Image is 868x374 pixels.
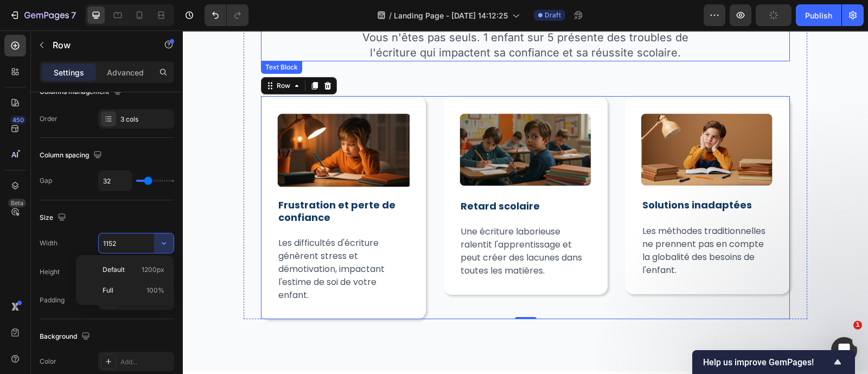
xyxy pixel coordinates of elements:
div: 450 [10,116,26,124]
span: Landing Page - [DATE] 14:12:25 [394,10,508,21]
div: Text Block [80,32,117,42]
div: Size [40,211,68,225]
span: 1200px [142,265,164,275]
input: Auto [99,233,174,253]
img: gempages_525381896914339039-2068eabe-b3a2-4245-845c-217374a9e23a.png [94,82,227,156]
p: Row [53,39,145,52]
div: Padding [40,295,65,305]
span: Help us improve GemPages! [703,357,831,367]
span: Full [103,286,113,295]
div: Undo/Redo [205,4,248,26]
iframe: Intercom live chat [831,337,857,363]
div: 3 cols [120,115,171,124]
button: Publish [796,4,841,26]
button: Show survey - Help us improve GemPages! [703,356,844,369]
p: Les méthodes traditionnelles ne prennent pas en compte la globalité des besoins de l'enfant. [459,194,590,246]
p: ⁠⁠⁠⁠⁠⁠⁠ [95,168,226,194]
div: Publish [805,10,832,21]
h2: Rich Text Editor. Editing area: main [277,168,409,183]
span: 100% [146,286,164,295]
img: gempages_525381896914339039-36487f5a-f985-4b2d-9bcf-07d9913356bd.png [458,82,591,156]
div: Row [92,50,110,60]
button: 7 [4,4,81,26]
span: / [389,10,392,21]
p: Advanced [107,67,144,78]
div: Column spacing [40,148,104,163]
p: Une écriture laborieuse ralentit l'apprentissage et peut créer des lacunes dans toutes les matières. [278,195,408,247]
div: Background [40,329,92,344]
p: Settings [54,67,84,78]
img: gempages_525381896914339039-b4c4098a-4e25-4ee1-adf9-5dc00f1b5c98.png [277,82,409,157]
div: Color [40,357,56,366]
span: 1 [853,321,862,329]
iframe: Design area [183,30,868,374]
div: Height [40,267,60,277]
div: Add... [120,357,171,367]
span: Default [103,265,125,275]
p: 7 [71,9,76,22]
div: Width [40,238,58,248]
h2: Rich Text Editor. Editing area: main [94,167,227,195]
strong: Frustration et perte de confiance [95,168,213,194]
input: Auto [99,171,131,191]
p: Retard scolaire [278,169,408,182]
div: Beta [8,199,26,207]
h2: Solutions inadaptées [458,167,591,182]
div: Gap [40,176,52,186]
div: Order [40,114,58,124]
p: Les difficultés d'écriture génèrent stress et démotivation, impactant l'estime de soi de votre en... [95,206,226,271]
span: Draft [545,10,561,20]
